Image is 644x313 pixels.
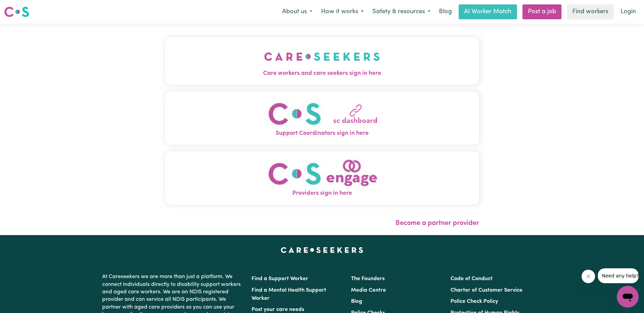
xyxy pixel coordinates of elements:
[450,288,522,293] a: Charter of Customer Service
[4,6,29,18] img: Careseekers logo
[567,4,614,19] a: Find workers
[165,69,479,78] span: Care workers and care seekers sign in here
[278,5,317,19] button: About us
[252,307,304,312] a: Post your care needs
[165,37,479,85] button: Care workers and care seekers sign in here
[4,4,29,20] a: Careseekers logo
[252,276,308,281] a: Find a Support Worker
[165,189,479,198] span: Providers sign in here
[459,4,517,19] a: AI Worker Match
[435,4,456,19] a: Blog
[368,5,435,19] button: Safety & resources
[522,4,562,19] a: Post a job
[450,299,498,304] a: Police Check Policy
[351,276,385,281] a: The Founders
[281,247,363,253] a: Careseekers home page
[351,299,362,304] a: Blog
[252,288,326,301] a: Find a Mental Health Support Worker
[165,129,479,138] span: Support Coordinators sign in here
[351,288,386,293] a: Media Centre
[582,270,595,283] iframe: Close message
[617,4,640,19] a: Login
[4,5,41,10] span: Need any help?
[317,5,368,19] button: How it works
[617,286,639,308] iframe: Button to launch messaging window
[165,151,479,205] button: Providers sign in here
[395,220,479,227] a: Become a partner provider
[598,268,639,283] iframe: Message from company
[165,91,479,145] button: Support Coordinators sign in here
[450,276,493,281] a: Code of Conduct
